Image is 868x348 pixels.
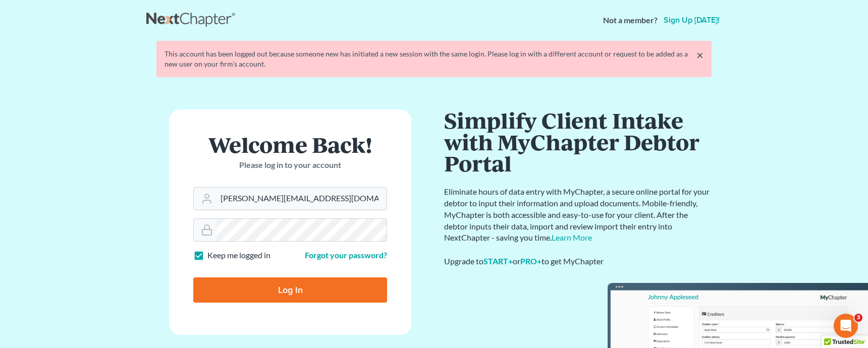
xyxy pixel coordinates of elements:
a: PRO+ [520,256,541,266]
a: × [696,49,703,61]
a: Forgot your password? [305,250,387,260]
input: Email Address [216,188,387,210]
h1: Simplify Client Intake with MyChapter Debtor Portal [444,109,712,174]
strong: Not a member? [603,15,658,26]
div: This account has been logged out because someone new has initiated a new session with the same lo... [165,49,703,69]
label: Keep me logged in [207,250,270,261]
iframe: Intercom live chat [834,314,858,338]
h1: Welcome Back! [193,134,387,155]
p: Please log in to your account [193,159,387,171]
span: 3 [854,314,862,322]
input: Log In [193,277,387,303]
a: Sign up [DATE]! [662,16,722,24]
a: Learn More [552,233,592,242]
a: START+ [483,256,513,266]
div: Upgrade to or to get MyChapter [444,256,712,267]
p: Eliminate hours of data entry with MyChapter, a secure online portal for your debtor to input the... [444,186,712,244]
